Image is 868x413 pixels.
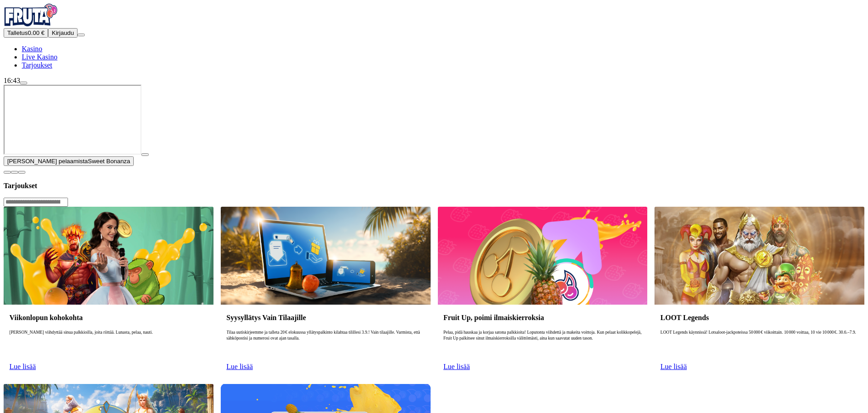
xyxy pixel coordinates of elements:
button: [PERSON_NAME] pelaamistaSweet Bonanza [4,156,134,166]
button: Talletusplus icon0.00 € [4,28,48,38]
nav: Main menu [4,45,864,69]
button: Kirjaudu [48,28,78,38]
button: menu [78,34,85,36]
h3: Syysyllätys Vain Tilaajille [227,313,425,322]
button: play icon [141,153,149,156]
a: Lue lisää [227,363,253,370]
iframe: Sweet Bonanza [4,85,141,155]
nav: Primary [4,4,864,69]
h3: Viikonlopun kohokohta [10,313,208,322]
span: 0.00 € [28,29,44,36]
a: Fruta [4,20,58,28]
img: LOOT Legends [655,207,864,305]
h3: Fruit Up, poimi ilmaiskierroksia [443,313,641,322]
img: Fruta [4,4,58,26]
span: Sweet Bonanza [88,158,130,165]
p: LOOT Legends käynnissä! Lotsaloot‑jackpoteissa 50 000 € viikoittain. 10 000 voittaa, 10 vie 10 00... [660,330,858,359]
a: Tarjoukset [22,61,52,69]
h3: Tarjoukset [4,181,864,190]
a: Lue lisää [10,363,36,370]
img: Fruit Up, poimi ilmaiskierroksia [438,207,648,305]
button: live-chat [20,82,27,84]
p: [PERSON_NAME] viihdyttää sinua palkkioilla, joita riittää. Lunasta, pelaa, nauti. [10,330,208,359]
a: Live Kasino [22,53,58,61]
button: close icon [4,171,11,174]
button: fullscreen icon [18,171,25,174]
span: [PERSON_NAME] pelaamista [7,158,88,165]
span: 16:43 [4,77,20,84]
a: Kasino [22,45,42,53]
button: chevron-down icon [11,171,18,174]
span: Kirjaudu [52,29,74,36]
img: Viikonlopun kohokohta [4,207,213,305]
h3: LOOT Legends [660,313,858,322]
input: Search [4,198,68,207]
p: Tilaa uutiskirjeemme ja talleta 20 € elokuussa yllätyspalkinto kilahtaa tilillesi 3.9.! Vain tila... [227,330,425,359]
span: Talletus [7,29,28,36]
a: Lue lisää [660,363,687,370]
img: Syysyllätys Vain Tilaajille [221,207,431,305]
p: Pelaa, pidä hauskaa ja korjaa satona palkkioita! Loputonta viihdettä ja makeita voittoja. Kun pel... [443,330,641,359]
a: Lue lisää [443,363,470,370]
